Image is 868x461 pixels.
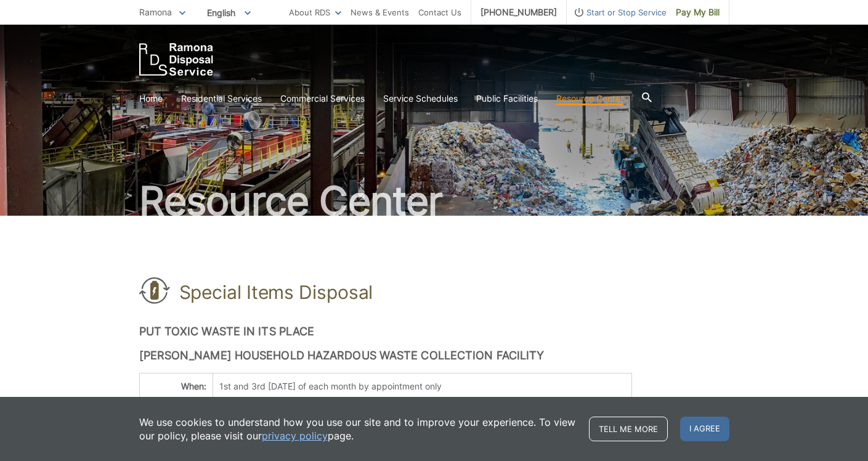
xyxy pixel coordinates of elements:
[139,181,729,221] h2: Resource Center
[289,6,341,19] a: About RDS
[213,373,631,400] td: 1st and 3rd [DATE] of each month by appointment only
[139,43,213,76] a: EDCD logo. Return to the homepage.
[351,6,409,19] a: News & Events
[139,415,577,443] p: We use cookies to understand how you use our site and to improve your experience. To view our pol...
[139,349,729,362] h2: [PERSON_NAME] Household Hazardous Waste Collection Facility
[181,92,262,105] a: Residential Services
[198,2,260,23] span: English
[476,92,538,105] a: Public Facilities
[139,92,163,105] a: Home
[418,6,461,19] a: Contact Us
[556,92,623,105] a: Resource Center
[262,429,328,443] a: privacy policy
[383,92,458,105] a: Service Schedules
[181,381,206,391] strong: When:
[139,7,172,17] span: Ramona
[139,325,729,338] h2: Put Toxic Waste In Its Place
[676,6,720,19] span: Pay My Bill
[589,417,668,441] a: Tell me more
[280,92,365,105] a: Commercial Services
[680,417,729,441] span: I agree
[179,281,373,303] h1: Special Items Disposal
